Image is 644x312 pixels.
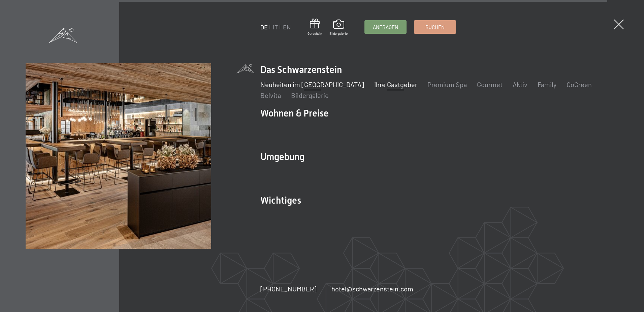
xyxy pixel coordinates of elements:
[260,80,364,88] a: Neuheiten im [GEOGRAPHIC_DATA]
[513,80,527,88] a: Aktiv
[260,23,268,31] a: DE
[273,23,278,31] a: IT
[260,91,281,99] a: Belvita
[365,21,406,33] a: Anfragen
[260,285,317,293] span: [PHONE_NUMBER]
[427,80,467,88] a: Premium Spa
[260,284,317,293] a: [PHONE_NUMBER]
[291,91,329,99] a: Bildergalerie
[308,19,322,36] a: Gutschein
[283,23,291,31] a: EN
[425,24,445,31] span: Buchen
[331,284,413,293] a: hotel@schwarzenstein.com
[538,80,556,88] a: Family
[477,80,503,88] a: Gourmet
[414,21,456,33] a: Buchen
[329,31,348,36] span: Bildergalerie
[308,31,322,36] span: Gutschein
[567,80,592,88] a: GoGreen
[373,24,398,31] span: Anfragen
[374,80,417,88] a: Ihre Gastgeber
[329,20,348,36] a: Bildergalerie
